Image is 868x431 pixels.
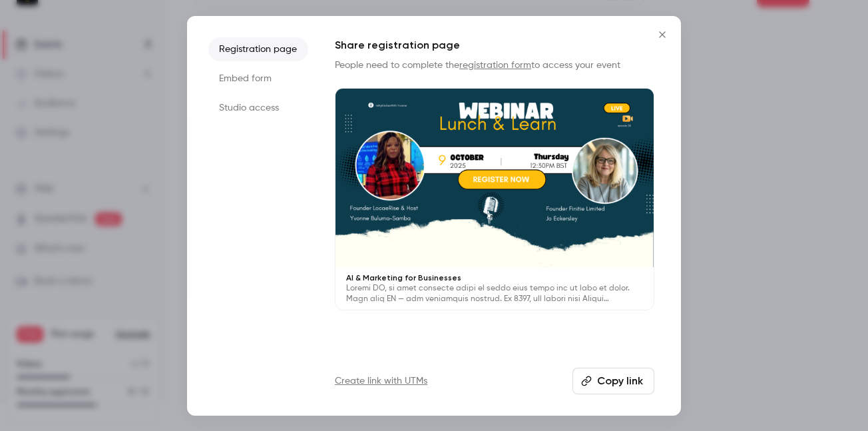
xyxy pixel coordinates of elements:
a: AI & Marketing for BusinessesLoremi DO, si amet consecte adipi el seddo eius tempo inc ut labo et... [335,88,654,311]
button: Close [649,21,676,48]
li: Registration page [208,37,308,61]
li: Studio access [208,96,308,120]
h1: Share registration page [335,37,654,53]
a: Create link with UTMs [335,374,427,388]
p: People need to complete the to access your event [335,59,654,72]
li: Embed form [208,67,308,91]
button: Copy link [572,368,654,394]
a: registration form [459,61,531,70]
p: AI & Marketing for Businesses [346,272,643,283]
p: Loremi DO, si amet consecte adipi el seddo eius tempo inc ut labo et dolor. Magn aliq EN — adm ve... [346,283,643,304]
